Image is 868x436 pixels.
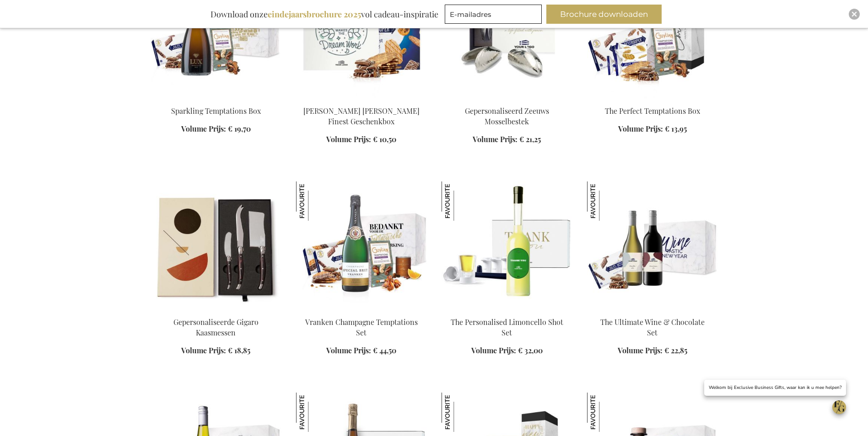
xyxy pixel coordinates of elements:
[442,306,572,314] a: The Personalised Limoncello Shot Set The Personalised Limoncello Shot Set
[151,181,281,309] img: Personalised Gigaro Cheese Knives
[268,9,361,20] b: eindejaarsbrochure 2025
[305,317,418,337] a: Vranken Champagne Temptations Set
[326,134,371,144] span: Volume Prijs:
[546,5,662,24] button: Brochure downloaden
[665,124,687,133] span: € 13,95
[587,306,718,314] a: Beer Apéro Gift Box The Ultimate Wine & Chocolate Set
[473,134,518,144] span: Volume Prijs:
[473,134,541,145] a: Volume Prijs: € 21,25
[618,346,687,356] a: Volume Prijs: € 22,85
[326,134,396,145] a: Volume Prijs: € 10,50
[151,95,281,103] a: Sparkling Temptations Bpx Sparkling Temptations Box
[471,346,543,356] a: Volume Prijs: € 32,00
[296,95,427,103] a: Jules Destrooper Jules' Finest Gift Box Jules Destrooper Jules' Finest Geschenkbox
[303,106,420,126] a: [PERSON_NAME] [PERSON_NAME] Finest Geschenkbox
[296,181,427,309] img: Vranken Champagne Temptations Set
[206,5,442,24] div: Download onze vol cadeau-inspiratie
[445,5,542,24] input: E-mailadres
[451,317,563,337] a: The Personalised Limoncello Shot Set
[618,124,663,133] span: Volume Prijs:
[442,393,481,432] img: Culinaire Olijfolie & Zout Set
[600,317,705,337] a: The Ultimate Wine & Chocolate Set
[181,346,226,355] span: Volume Prijs:
[296,181,335,221] img: Vranken Champagne Temptations Set
[445,5,545,27] form: marketing offers and promotions
[587,393,626,432] img: Gepersonaliseerde Gin Tonic Prestige Set
[605,106,700,116] a: The Perfect Temptations Box
[181,124,251,134] a: Volume Prijs: € 19,70
[442,181,572,309] img: The Personalised Limoncello Shot Set
[228,346,250,355] span: € 18,85
[326,346,371,355] span: Volume Prijs:
[465,106,549,126] a: Gepersonaliseerd Zeeuws Mosselbestek
[171,106,261,116] a: Sparkling Temptations Box
[181,124,226,133] span: Volume Prijs:
[296,306,427,314] a: Vranken Champagne Temptations Set Vranken Champagne Temptations Set
[587,181,718,309] img: Beer Apéro Gift Box
[173,317,259,337] a: Gepersonaliseerde Gigaro Kaasmessen
[618,346,663,355] span: Volume Prijs:
[228,124,251,133] span: € 19,70
[587,95,718,103] a: The Perfect Temptations Box The Perfect Temptations Box
[442,95,572,103] a: Personalised Zeeland Mussel Cutlery Gepersonaliseerd Zeeuws Mosselbestek
[326,346,396,356] a: Volume Prijs: € 44,50
[181,346,250,356] a: Volume Prijs: € 18,85
[373,134,396,144] span: € 10,50
[518,346,543,355] span: € 32,00
[373,346,396,355] span: € 44,50
[442,181,481,221] img: The Personalised Limoncello Shot Set
[852,11,857,17] img: Close
[471,346,516,355] span: Volume Prijs:
[664,346,687,355] span: € 22,85
[519,134,541,144] span: € 21,25
[296,393,335,432] img: The Office Party Box
[151,306,281,314] a: Personalised Gigaro Cheese Knives
[618,124,687,134] a: Volume Prijs: € 13,95
[587,181,626,221] img: The Ultimate Wine & Chocolate Set
[849,9,860,20] div: Close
